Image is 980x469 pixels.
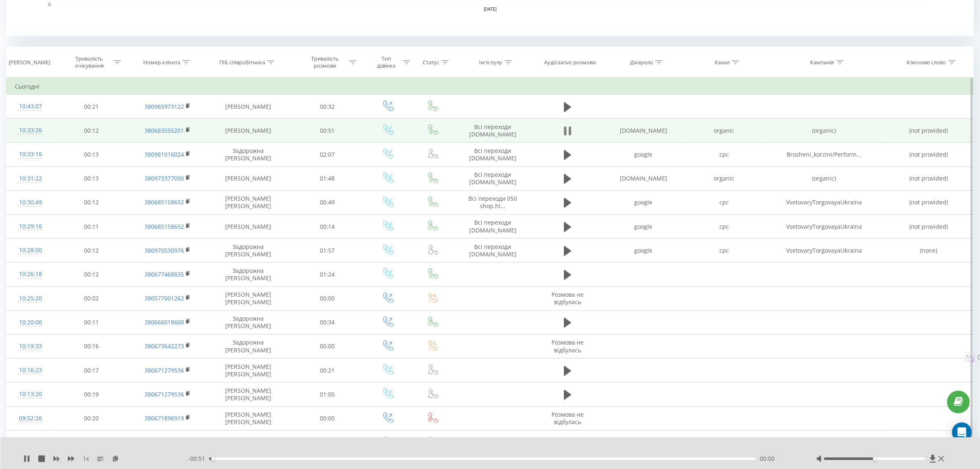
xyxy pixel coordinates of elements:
[54,334,129,358] td: 00:16
[684,143,765,166] td: cpc
[15,410,46,427] div: 09:52:26
[144,174,184,182] a: 380973377090
[544,59,596,66] div: Аудіозапис розмови
[787,150,861,158] span: Brosheni_korzini/Perform...
[206,430,290,454] td: [PERSON_NAME]
[144,150,184,158] a: 380981016024
[684,190,765,214] td: cpc
[9,59,50,66] div: [PERSON_NAME]
[54,119,129,143] td: 00:12
[684,119,765,143] td: organic
[15,314,46,331] div: 10:20:00
[54,430,129,454] td: 00:11
[290,286,364,310] td: 00:00
[884,143,973,166] td: (not provided)
[290,430,364,454] td: 02:03
[15,291,46,307] div: 10:25:20
[212,457,215,460] div: Accessibility label
[144,127,184,134] a: 380683555201
[290,382,364,406] td: 01:05
[144,246,184,254] a: 380970530976
[764,215,884,239] td: VsetovaryTorgovayaUkraina
[454,166,532,190] td: Всі переходи [DOMAIN_NAME]
[206,190,290,214] td: [PERSON_NAME] [PERSON_NAME]
[480,59,503,66] div: Ім'я пулу
[760,455,775,463] span: 00:00
[206,215,290,239] td: [PERSON_NAME]
[54,382,129,406] td: 00:19
[206,263,290,286] td: Задорожна [PERSON_NAME]
[454,143,532,166] td: Всі переходи [DOMAIN_NAME]
[68,55,112,69] div: Тривалість очікування
[303,55,347,69] div: Тривалість розмови
[454,119,532,143] td: Всі переходи [DOMAIN_NAME]
[290,263,364,286] td: 01:24
[552,410,584,426] span: Розмова не відбулась
[884,215,973,239] td: (not provided)
[884,166,973,190] td: (not provided)
[454,239,532,263] td: Всі переходи [DOMAIN_NAME]
[206,406,290,430] td: [PERSON_NAME] [PERSON_NAME]
[54,286,129,310] td: 00:02
[144,103,184,110] a: 380965973122
[15,362,46,378] div: 10:16:23
[290,119,364,143] td: 00:51
[290,95,364,119] td: 00:32
[603,215,684,239] td: google
[484,7,497,12] text: [DATE]
[764,166,884,190] td: (organic)
[603,166,684,190] td: [DOMAIN_NAME]
[144,223,184,230] a: 380685158652
[290,143,364,166] td: 02:07
[206,359,290,382] td: [PERSON_NAME] [PERSON_NAME]
[206,239,290,263] td: Задорожна [PERSON_NAME]
[290,239,364,263] td: 01:57
[15,98,46,115] div: 10:43:07
[206,95,290,119] td: [PERSON_NAME]
[143,59,180,66] div: Номер клієнта
[372,55,401,69] div: Тип дзвінка
[54,143,129,166] td: 00:13
[552,338,584,354] span: Розмова не відбулась
[188,455,209,463] span: - 00:51
[684,239,765,263] td: cpc
[884,119,973,143] td: (not provided)
[144,318,184,326] a: 380666018600
[144,390,184,398] a: 380671279536
[83,455,89,463] span: 1 x
[290,334,364,358] td: 00:00
[15,218,46,234] div: 10:29:16
[15,195,46,211] div: 10:30:49
[206,310,290,334] td: Задорожна [PERSON_NAME]
[884,190,973,214] td: (not provided)
[715,59,730,66] div: Канал
[206,143,290,166] td: Задорожна [PERSON_NAME]
[468,195,517,210] span: Всі переходи 050 shop.hl...
[290,215,364,239] td: 00:14
[144,342,184,350] a: 380673642273
[603,190,684,214] td: google
[206,166,290,190] td: [PERSON_NAME]
[54,359,129,382] td: 00:17
[144,366,184,374] a: 380671279536
[952,422,972,442] div: Open Intercom Messenger
[15,146,46,162] div: 10:33:16
[54,190,129,214] td: 00:12
[15,434,46,450] div: 09:47:52
[552,291,584,306] span: Розмова не відбулась
[144,198,184,206] a: 380685158652
[206,286,290,310] td: [PERSON_NAME] [PERSON_NAME]
[54,95,129,119] td: 00:21
[764,190,884,214] td: VsetovaryTorgovayaUkraina
[630,59,653,66] div: Джерело
[684,166,765,190] td: organic
[764,239,884,263] td: VsetovaryTorgovayaUkraina
[603,143,684,166] td: google
[206,119,290,143] td: [PERSON_NAME]
[290,310,364,334] td: 00:34
[54,406,129,430] td: 00:20
[423,59,439,66] div: Статус
[684,215,765,239] td: cpc
[54,215,129,239] td: 00:11
[15,338,46,354] div: 10:19:33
